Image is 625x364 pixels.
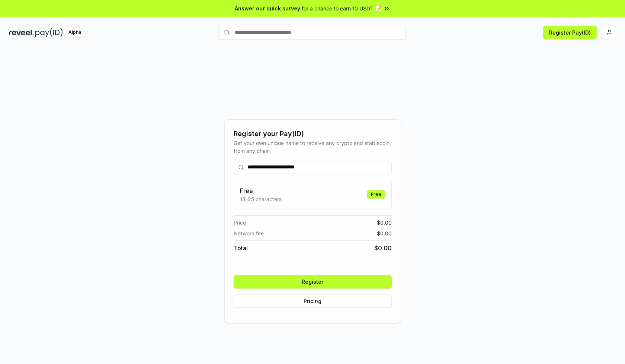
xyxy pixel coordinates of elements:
span: Network fee [234,229,264,237]
p: 13-25 characters [240,195,282,203]
div: Alpha [64,28,85,37]
button: Register [234,275,392,289]
span: Total [234,244,248,252]
img: pay_id [35,28,63,37]
button: Pricing [234,294,392,308]
span: for a chance to earn 10 USDT 📝 [302,4,381,12]
span: $ 0.00 [377,229,392,237]
span: Answer our quick survey [235,4,300,12]
img: reveel_dark [9,28,34,37]
button: Register Pay(ID) [543,26,597,39]
span: $ 0.00 [374,244,392,252]
h3: Free [240,186,282,195]
div: Free [367,190,385,199]
span: Price [234,219,246,226]
div: Register your Pay(ID) [234,129,392,139]
span: $ 0.00 [377,219,392,226]
div: Get your own unique name to receive any crypto and stablecoin, from any chain [234,139,392,155]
